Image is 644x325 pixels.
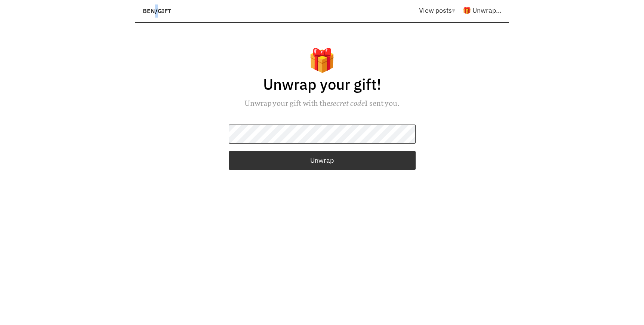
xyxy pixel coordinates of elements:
input: Unwrap [229,151,416,170]
a: GIFT [158,7,171,15]
h1: Unwrap your gift! [229,74,416,94]
p: Unwrap your gift with the I sent you. [229,98,416,121]
h1: 🎁 [229,45,416,74]
a: BEN [143,7,155,15]
div: / [143,4,171,18]
a: View posts [419,6,463,15]
span: secret code [330,99,365,108]
span: ▾ [452,6,455,15]
a: 🎁 Unwrap... [463,6,502,15]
